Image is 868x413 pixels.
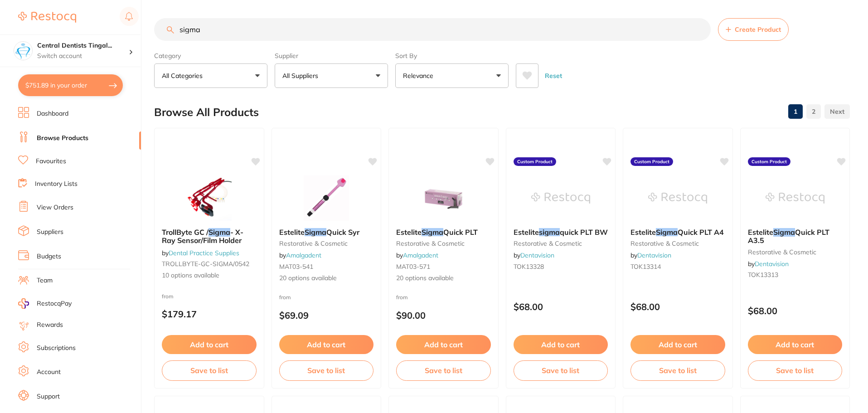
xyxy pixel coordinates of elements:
[788,102,803,121] a: 1
[514,251,554,259] span: by
[279,294,291,301] span: from
[718,18,789,41] button: Create Product
[630,240,725,247] small: restorative & cosmetic
[766,175,824,221] img: Estelite Sigma Quick PLT A3.5
[305,228,326,237] em: Sigma
[37,203,73,212] a: View Orders
[37,344,76,353] a: Subscriptions
[443,228,478,237] span: Quick PLT
[154,63,267,88] button: All Categories
[656,228,678,237] em: Sigma
[279,251,321,259] span: by
[630,301,725,312] p: $68.00
[162,228,209,237] span: TrollByte GC /
[395,63,509,88] button: Relevance
[396,360,491,380] button: Save to list
[396,251,438,259] span: by
[748,248,843,256] small: restorative & cosmetic
[630,262,661,271] span: TOK13314
[162,293,174,300] span: from
[169,249,239,257] a: Dental Practice Supplies
[286,251,321,259] a: Amalgadent
[678,228,724,237] span: Quick PLT A4
[37,41,129,50] h4: Central Dentists Tingalpa
[279,310,374,321] p: $69.09
[630,251,671,259] span: by
[396,310,491,321] p: $90.00
[520,251,554,259] a: Dentavision
[37,276,53,285] a: Team
[18,298,29,309] img: RestocqPay
[179,175,238,221] img: TrollByte GC / Sigma - X-Ray Sensor/Film Holder
[630,157,673,166] label: Custom Product
[282,71,322,80] p: All Suppliers
[279,274,374,283] span: 20 options available
[630,335,725,354] button: Add to cart
[396,262,430,271] span: MAT03-571
[37,321,63,330] a: Rewards
[37,252,61,261] a: Budgets
[630,228,725,236] b: Estelite Sigma Quick PLT A4
[396,274,491,283] span: 20 options available
[396,335,491,354] button: Add to cart
[154,52,267,60] label: Category
[396,228,491,236] b: Estelite Sigma Quick PLT
[414,175,473,221] img: Estelite Sigma Quick PLT
[396,294,408,301] span: from
[403,71,437,80] p: Relevance
[748,271,778,279] span: TOK13313
[773,228,795,237] em: Sigma
[514,360,608,380] button: Save to list
[18,74,123,96] button: $751.89 in your order
[279,228,305,237] span: Estelite
[37,392,60,401] a: Support
[37,134,88,143] a: Browse Products
[748,260,789,268] span: by
[542,63,565,88] button: Reset
[37,52,129,61] p: Switch account
[748,335,843,354] button: Add to cart
[18,298,72,309] a: RestocqPay
[514,157,556,166] label: Custom Product
[162,335,257,354] button: Add to cart
[275,63,388,88] button: All Suppliers
[514,228,608,236] b: Estelite sigma quick PLT BW
[748,228,843,245] b: Estelite Sigma Quick PLT A3.5
[279,262,313,271] span: MAT03-541
[514,228,539,237] span: Estelite
[162,260,249,268] span: TROLLBYTE-GC-SIGMA/0542
[154,106,259,119] h2: Browse All Products
[326,228,359,237] span: Quick Syr
[396,240,491,247] small: restorative & cosmetic
[279,360,374,380] button: Save to list
[37,299,72,308] span: RestocqPay
[162,71,206,80] p: All Categories
[275,52,388,60] label: Supplier
[162,228,243,245] span: - X-Ray Sensor/Film Holder
[806,102,821,121] a: 2
[162,228,257,245] b: TrollByte GC / Sigma - X-Ray Sensor/Film Holder
[162,309,257,319] p: $179.17
[514,262,544,271] span: TOK13328
[297,175,356,221] img: Estelite Sigma Quick Syr
[162,271,257,280] span: 10 options available
[37,109,68,118] a: Dashboard
[35,180,78,189] a: Inventory Lists
[755,260,789,268] a: Dentavision
[748,306,843,316] p: $68.00
[748,228,829,245] span: Quick PLT A3.5
[422,228,443,237] em: Sigma
[279,240,374,247] small: restorative & cosmetic
[18,7,76,28] a: Restocq Logo
[396,228,422,237] span: Estelite
[514,335,608,354] button: Add to cart
[395,52,509,60] label: Sort By
[637,251,671,259] a: Dentavision
[37,368,61,377] a: Account
[735,26,781,33] span: Create Product
[14,42,32,60] img: Central Dentists Tingalpa
[630,360,725,380] button: Save to list
[514,240,608,247] small: restorative & cosmetic
[748,228,773,237] span: Estelite
[539,228,560,237] em: sigma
